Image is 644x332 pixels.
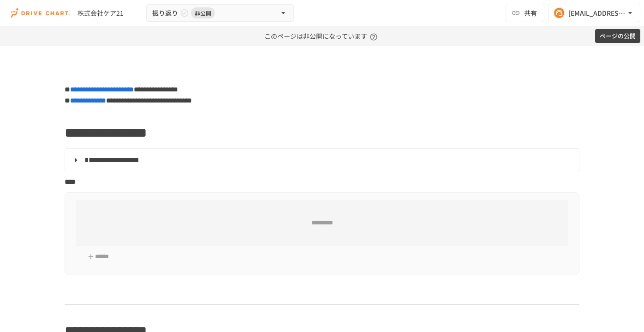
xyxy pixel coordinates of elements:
[548,4,640,22] button: [EMAIL_ADDRESS][DOMAIN_NAME]
[595,29,640,43] button: ページの公開
[568,7,626,19] div: [EMAIL_ADDRESS][DOMAIN_NAME]
[11,6,70,20] img: i9VDDS9JuLRLX3JIUyK59LcYp6Y9cayLPHs4hOxMB9W
[78,8,124,18] div: 株式会社ケア21
[191,8,215,18] span: 非公開
[264,26,380,46] p: このページは非公開になっています
[146,4,294,22] button: 振り返り非公開
[506,4,544,22] button: 共有
[524,8,537,18] span: 共有
[152,7,178,19] span: 振り返り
